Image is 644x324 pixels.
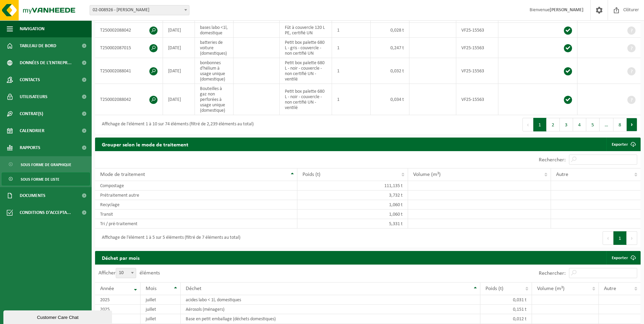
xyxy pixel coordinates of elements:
td: [DATE] [163,58,195,84]
span: Calendrier [20,122,44,139]
td: [DATE] [163,84,195,115]
button: 1 [613,231,627,245]
td: 1 [332,84,371,115]
td: 0,034 t [371,84,409,115]
td: 1 [332,58,371,84]
span: Déchet [186,286,201,291]
strong: [PERSON_NAME] [550,7,584,13]
td: Prétraitement autre [95,191,297,200]
span: Sous forme de graphique [21,158,71,171]
button: Next [627,231,637,245]
div: Affichage de l'élément 1 à 10 sur 74 éléments (filtré de 2,239 éléments au total) [98,119,254,131]
span: 10 [116,268,136,278]
td: Petit box palette 680 L - noir - couvercle - non certifié UN - ventilé [280,58,332,84]
span: 02-008926 - IPALLE THUIN - THUIN [90,5,189,15]
a: Exporter [606,138,640,151]
label: Rechercher: [539,157,566,163]
span: Autre [604,286,616,291]
span: 02-008926 - IPALLE THUIN - THUIN [90,5,189,15]
span: Volume (m³) [413,172,441,177]
td: bases labo <1l, domestique [195,23,234,38]
span: Autre [556,172,568,177]
td: 0,028 t [371,23,409,38]
div: Affichage de l'élément 1 à 5 sur 5 éléments (filtré de 7 éléments au total) [98,232,240,244]
td: 1,060 t [297,210,408,219]
td: juillet [141,295,181,305]
span: Navigation [20,20,44,37]
td: [DATE] [163,23,195,38]
td: Compostage [95,181,297,191]
h2: Grouper selon le mode de traitement [95,138,195,151]
button: Previous [603,231,613,245]
td: 1,060 t [297,200,408,210]
td: VF25-15563 [456,58,498,84]
td: T250002088041 [95,58,163,84]
span: Contacts [20,71,40,88]
span: 10 [116,268,136,278]
td: VF25-15563 [456,84,498,115]
td: Aérosols (ménagers) [181,305,480,314]
td: [DATE] [163,38,195,58]
td: Base en petit emballage (déchets domestiques) [181,314,480,324]
button: Previous [522,118,533,131]
td: 2025 [95,305,141,314]
span: Conditions d'accepta... [20,204,71,221]
button: 2 [547,118,560,131]
span: … [600,118,613,131]
span: Documents [20,187,45,204]
td: 111,135 t [297,181,408,191]
span: Mois [146,286,157,291]
td: 0,247 t [371,38,409,58]
td: VF25-15563 [456,23,498,38]
td: Transit [95,210,297,219]
button: 5 [586,118,600,131]
span: Volume (m³) [537,286,565,291]
button: 4 [573,118,586,131]
td: Recyclage [95,200,297,210]
td: T250002087015 [95,38,163,58]
span: Poids (t) [485,286,503,291]
td: 0,151 t [480,305,532,314]
button: 1 [533,118,547,131]
td: T250002088042 [95,84,163,115]
button: Next [627,118,637,131]
td: juillet [141,305,181,314]
label: Afficher éléments [98,270,160,276]
td: 0,031 t [480,295,532,305]
a: Sous forme de graphique [2,158,90,171]
td: Tri / pré-traitement [95,219,297,229]
td: batteries de voiture (domestiques) [195,38,234,58]
td: 0,012 t [480,314,532,324]
td: Fût à couvercle 120 L PE, certifié UN [280,23,332,38]
span: Mode de traitement [100,172,145,177]
td: 1 [332,23,371,38]
span: Poids (t) [302,172,320,177]
td: 5,331 t [297,219,408,229]
span: Rapports [20,139,40,156]
td: 1 [332,38,371,58]
td: Petit box palette 680 L - gris - couvercle - non certifié UN [280,38,332,58]
iframe: chat widget [3,309,113,324]
label: Rechercher: [539,271,566,276]
span: Utilisateurs [20,88,48,105]
td: 2025 [95,295,141,305]
span: Données de l'entrepr... [20,54,72,71]
span: Sous forme de liste [21,173,59,186]
td: 0,032 t [371,58,409,84]
span: Contrat(s) [20,105,43,122]
span: Année [100,286,114,291]
button: 3 [560,118,573,131]
button: 8 [613,118,627,131]
td: T250002088042 [95,23,163,38]
span: Tableau de bord [20,37,56,54]
td: Petit box palette 680 L - noir - couvercle - non certifié UN - ventilé [280,84,332,115]
td: bonbonnes d'hélium à usage unique (domestique) [195,58,234,84]
td: Bouteilles à gaz non perforées à usage unique (domestique) [195,84,234,115]
h2: Déchet par mois [95,251,146,264]
td: acides labo < 1l, domestiques [181,295,480,305]
td: 2025 [95,314,141,324]
td: VF25-15563 [456,38,498,58]
a: Exporter [606,251,640,265]
a: Sous forme de liste [2,173,90,185]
